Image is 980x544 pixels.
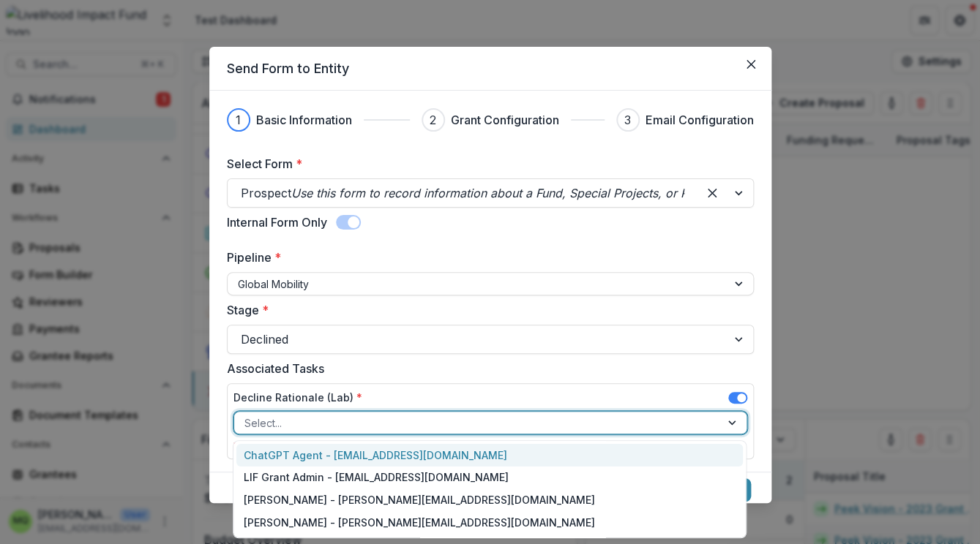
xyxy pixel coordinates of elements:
label: Stage [227,301,745,319]
div: 3 [624,111,631,129]
div: [PERSON_NAME] - [PERSON_NAME][EMAIL_ADDRESS][DOMAIN_NAME] [236,511,743,534]
div: LIF Grant Admin - [EMAIL_ADDRESS][DOMAIN_NAME] [236,466,743,489]
div: Progress [227,108,754,132]
button: Close [739,53,763,76]
label: Select Form [227,155,745,173]
label: Pipeline [227,249,745,266]
div: 2 [430,111,436,129]
h3: Grant Configuration [451,111,559,129]
div: ChatGPT Agent - [EMAIL_ADDRESS][DOMAIN_NAME] [236,444,743,466]
div: 1 [236,111,241,129]
label: Internal Form Only [227,214,327,231]
div: [PERSON_NAME] - [PERSON_NAME][EMAIL_ADDRESS][DOMAIN_NAME] [236,488,743,511]
h3: Email Configuration [646,111,754,129]
div: Clear selected options [700,181,724,205]
h3: Basic Information [256,111,352,129]
label: Decline Rationale (Lab) [233,390,362,405]
label: Associated Tasks [227,360,745,377]
header: Send Form to Entity [209,47,771,91]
